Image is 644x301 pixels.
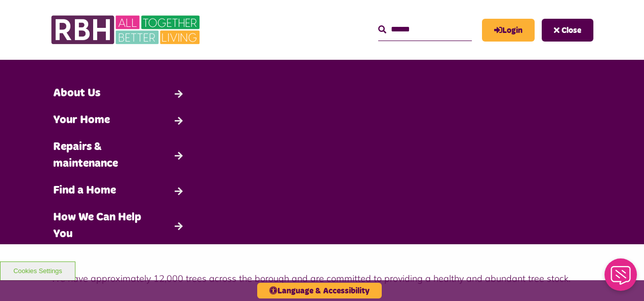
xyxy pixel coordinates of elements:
[51,10,203,50] img: RBH
[48,80,190,107] a: About Us
[48,204,190,248] a: How We Can Help You
[542,19,593,42] button: Navigation
[48,107,190,134] a: Your Home
[51,272,593,285] p: We have approximately 12,000 trees across the borough and are committed to providing a healthy an...
[48,177,190,204] a: Find a Home
[257,283,382,298] button: Language & Accessibility
[482,19,535,42] a: MyRBH
[598,255,644,301] iframe: Netcall Web Assistant for live chat
[48,134,190,177] a: Repairs & maintenance
[561,26,581,34] span: Close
